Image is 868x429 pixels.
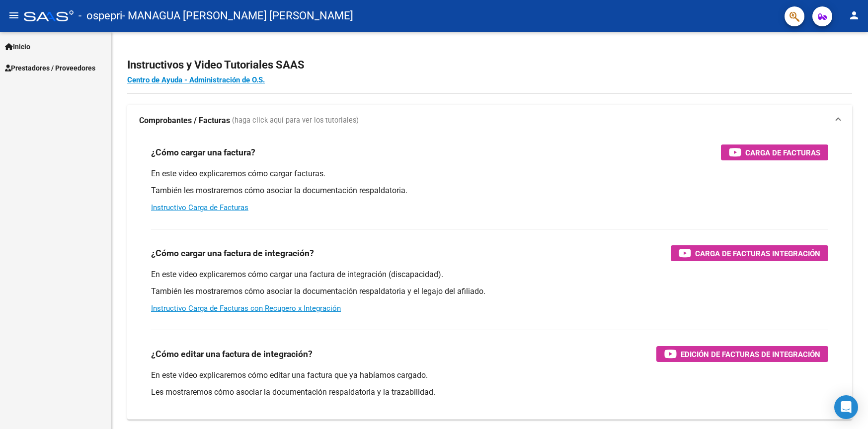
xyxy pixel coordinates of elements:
span: Carga de Facturas Integración [695,247,820,260]
strong: Comprobantes / Facturas [139,115,230,126]
p: También les mostraremos cómo asociar la documentación respaldatoria y el legajo del afiliado. [151,286,828,297]
div: Open Intercom Messenger [834,395,858,419]
a: Centro de Ayuda - Administración de O.S. [127,75,265,84]
button: Edición de Facturas de integración [656,346,828,362]
span: - ospepri [79,5,122,27]
a: Instructivo Carga de Facturas con Recupero x Integración [151,304,341,313]
button: Carga de Facturas Integración [671,245,828,261]
h2: Instructivos y Video Tutoriales SAAS [127,56,852,74]
h3: ¿Cómo cargar una factura de integración? [151,246,314,260]
p: En este video explicaremos cómo editar una factura que ya habíamos cargado. [151,370,828,381]
mat-expansion-panel-header: Comprobantes / Facturas (haga click aquí para ver los tutoriales) [127,105,852,137]
span: Carga de Facturas [745,146,820,159]
span: (haga click aquí para ver los tutoriales) [232,115,359,126]
h3: ¿Cómo cargar una factura? [151,145,255,159]
h3: ¿Cómo editar una factura de integración? [151,347,313,361]
p: En este video explicaremos cómo cargar una factura de integración (discapacidad). [151,269,828,280]
button: Carga de Facturas [721,144,828,160]
p: Les mostraremos cómo asociar la documentación respaldatoria y la trazabilidad. [151,387,828,398]
mat-icon: person [848,9,860,21]
div: Comprobantes / Facturas (haga click aquí para ver los tutoriales) [127,137,852,420]
p: En este video explicaremos cómo cargar facturas. [151,168,828,179]
span: Prestadores / Proveedores [5,63,95,73]
span: - MANAGUA [PERSON_NAME] [PERSON_NAME] [122,5,353,27]
span: Inicio [5,41,30,52]
span: Edición de Facturas de integración [681,348,820,360]
p: También les mostraremos cómo asociar la documentación respaldatoria. [151,185,828,196]
mat-icon: menu [8,9,20,21]
a: Instructivo Carga de Facturas [151,203,248,212]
